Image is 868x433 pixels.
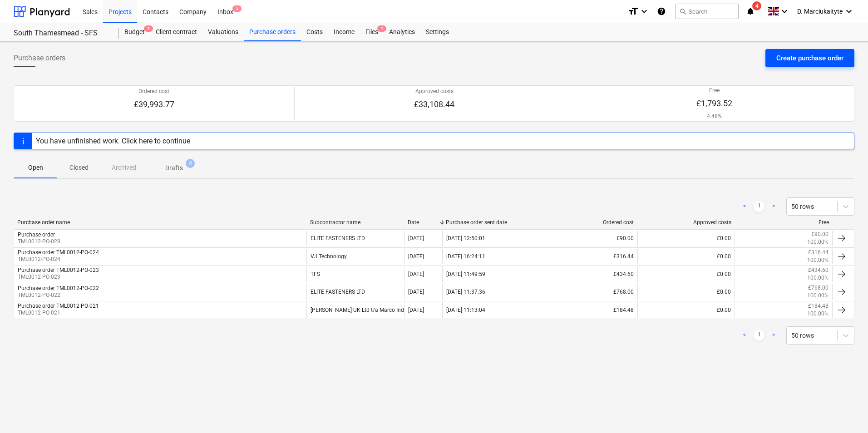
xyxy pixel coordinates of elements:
[637,302,735,318] div: £0.00
[301,23,328,41] a: Costs
[446,253,485,260] div: [DATE] 16:24:11
[637,284,735,300] div: £0.00
[446,235,485,241] div: [DATE] 12:50:01
[811,231,829,238] p: £90.00
[808,284,829,292] p: £768.00
[808,266,829,274] p: £434.60
[768,201,779,212] a: Next page
[18,285,99,291] div: Purchase order TML0012-PO-022
[377,25,386,32] span: 1
[14,53,65,64] span: Purchase orders
[446,271,485,277] div: [DATE] 11:49:59
[232,5,242,12] span: 5
[360,23,384,41] div: Files
[18,291,99,299] p: TML0012-PO-022
[306,302,404,318] div: [PERSON_NAME] UK Ltd t/a Marco Industries
[25,163,46,172] p: Open
[446,307,485,313] div: [DATE] 11:13:04
[18,303,99,309] div: Purchase order TML0012-PO-021
[18,238,60,246] p: TML0012-PO-028
[360,23,384,41] a: Files1
[843,6,854,17] i: keyboard_arrow_down
[244,23,301,41] a: Purchase orders
[384,23,420,41] a: Analytics
[408,219,439,226] div: Date
[540,284,637,300] div: £768.00
[641,219,731,226] div: Approved costs
[628,6,639,17] i: format_size
[540,302,637,318] div: £184.48
[328,23,360,41] a: Income
[36,137,190,145] div: You have unfinished work. Click here to continue
[150,23,202,41] a: Client contract
[540,266,637,282] div: £434.60
[808,249,829,256] p: £316.44
[408,289,424,295] div: [DATE]
[696,113,732,120] p: 4.48%
[18,309,99,317] p: TML0012-PO-021
[408,253,424,260] div: [DATE]
[420,23,454,41] a: Settings
[752,1,761,10] span: 4
[543,219,634,226] div: Ordered cost
[186,159,195,168] span: 4
[807,274,829,282] p: 100.00%
[17,219,303,226] div: Purchase order name
[18,249,99,256] div: Purchase order TML0012-PO-024
[18,256,99,263] p: TML0012-PO-024
[18,273,99,281] p: TML0012-PO-023
[144,25,153,32] span: 1
[807,310,829,318] p: 100.00%
[306,266,404,282] div: TFS
[408,307,424,313] div: [DATE]
[310,219,400,226] div: Subcontractor name
[637,266,735,282] div: £0.00
[134,88,174,95] p: Ordered cost
[637,231,735,246] div: £0.00
[679,8,686,15] span: search
[306,284,404,300] div: ELITE FASTENERS LTD
[739,330,750,341] a: Previous page
[675,4,739,19] button: Search
[134,99,174,110] p: £39,993.77
[408,271,424,277] div: [DATE]
[768,330,779,341] a: Next page
[68,163,90,172] p: Closed
[754,201,764,212] a: Page 1 is your current page
[739,219,829,226] div: Free
[18,267,99,273] div: Purchase order TML0012-PO-023
[765,49,854,67] button: Create purchase order
[202,23,244,41] a: Valuations
[14,29,108,38] div: South Thamesmead - SFS
[446,219,536,226] div: Purchase order sent date
[446,289,485,295] div: [DATE] 11:37:36
[776,52,843,64] div: Create purchase order
[414,99,454,110] p: £33,108.44
[119,23,150,41] div: Budget
[637,249,735,264] div: £0.00
[696,87,732,94] p: Free
[797,8,843,15] span: D. Marciukaityte
[696,98,732,109] p: £1,793.52
[408,235,424,241] div: [DATE]
[540,249,637,264] div: £316.44
[657,6,666,17] i: Knowledge base
[18,231,55,238] div: Purchase order
[306,231,404,246] div: ELITE FASTENERS LTD
[754,330,764,341] a: Page 1 is your current page
[639,6,650,17] i: keyboard_arrow_down
[165,163,183,173] p: Drafts
[119,23,150,41] a: Budget1
[746,6,755,17] i: notifications
[807,292,829,300] p: 100.00%
[807,256,829,264] p: 100.00%
[540,231,637,246] div: £90.00
[306,249,404,264] div: VJ Technology
[807,238,829,246] p: 100.00%
[779,6,790,17] i: keyboard_arrow_down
